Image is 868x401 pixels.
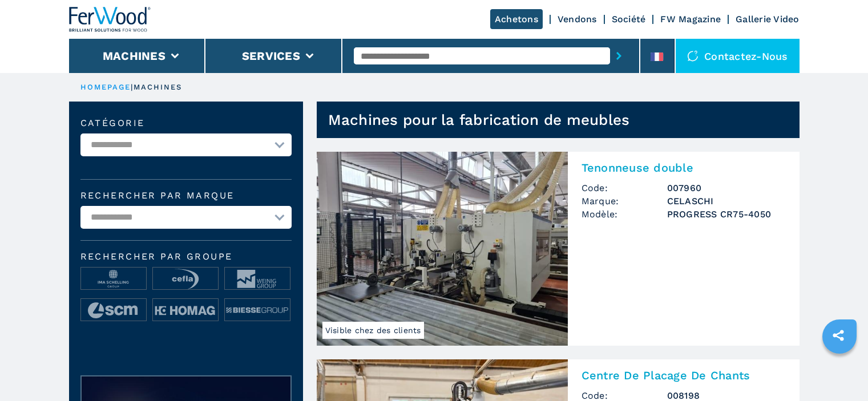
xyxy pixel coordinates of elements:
[225,299,290,322] img: image
[582,368,786,382] h2: Centre De Placage De Chants
[612,14,646,25] a: Société
[80,83,131,91] a: HOMEPAGE
[131,83,133,91] span: |
[153,268,218,290] img: image
[582,195,667,208] span: Marque:
[80,119,292,128] label: catégorie
[819,350,859,392] iframe: Chat
[225,268,290,290] img: image
[660,14,721,25] a: FW Magazine
[687,50,699,62] img: Contactez-nous
[242,49,300,63] button: Services
[667,195,786,208] h3: CELASCHI
[582,161,786,175] h2: Tenonneuse double
[610,43,628,69] button: submit-button
[582,181,667,195] span: Code:
[317,152,800,346] a: Tenonneuse double CELASCHI PROGRESS CR75-4050Visible chez des clientsTenonneuse doubleCode:007960...
[490,9,543,29] a: Achetons
[322,322,424,339] span: Visible chez des clients
[153,299,218,322] img: image
[824,321,853,350] a: sharethis
[81,268,146,290] img: image
[80,191,292,200] label: Rechercher par marque
[676,39,800,73] div: Contactez-nous
[667,181,786,195] h3: 007960
[134,82,183,92] p: machines
[80,252,292,261] span: Rechercher par groupe
[81,299,146,322] img: image
[558,14,597,25] a: Vendons
[736,14,800,25] a: Gallerie Video
[328,111,630,129] h1: Machines pour la fabrication de meubles
[582,208,667,221] span: Modèle:
[103,49,165,63] button: Machines
[667,208,786,221] h3: PROGRESS CR75-4050
[69,7,151,32] img: Ferwood
[317,152,568,346] img: Tenonneuse double CELASCHI PROGRESS CR75-4050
